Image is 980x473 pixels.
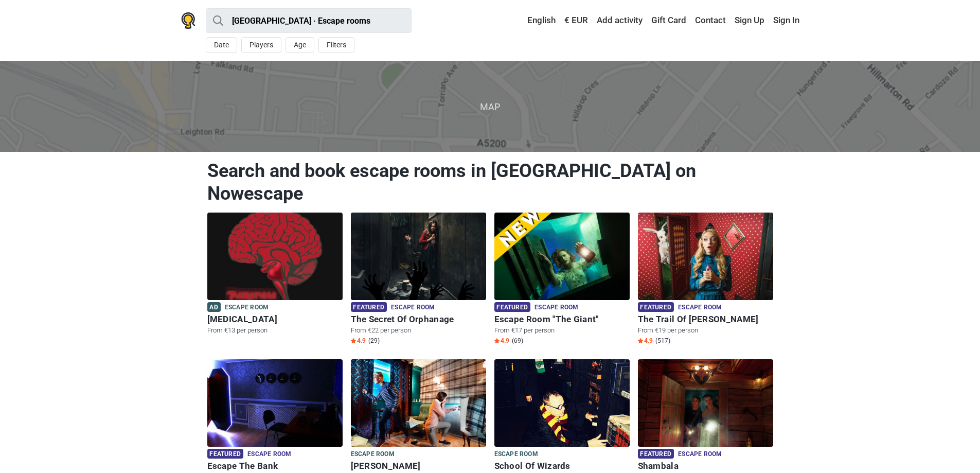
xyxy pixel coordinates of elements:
img: English [520,17,527,24]
span: Featured [351,302,387,312]
a: Sign Up [732,11,767,30]
a: € EUR [562,11,591,30]
h6: Escape The Bank [207,461,343,471]
img: Star [351,338,356,343]
img: Shambala [638,359,773,447]
h6: School Of Wizards [494,461,630,471]
a: English [518,11,558,30]
h6: Shambala [638,461,773,471]
span: Escape room [247,449,291,460]
img: The Trail Of Alice [638,213,773,300]
p: From €19 per person [638,326,773,335]
a: Contact [692,11,728,30]
span: 4.9 [351,337,366,345]
span: Escape room [678,449,722,460]
p: From €13 per person [207,326,343,335]
button: Age [286,37,314,53]
h6: [PERSON_NAME] [351,461,486,471]
img: School Of Wizards [494,359,630,447]
span: Escape room [391,302,435,313]
span: Escape room [678,302,722,313]
span: 4.9 [494,337,509,345]
a: The Trail Of Alice Featured Escape room The Trail Of [PERSON_NAME] From €19 per person Star4.9 (517) [638,213,773,347]
img: Escape The Bank [207,359,343,447]
h1: Search and book escape rooms in [GEOGRAPHIC_DATA] on Nowescape [207,160,773,205]
span: (69) [512,337,523,345]
img: The Secret Of Orphanage [351,213,486,300]
button: Date [206,37,237,53]
img: Paranoia [207,213,343,300]
h6: The Secret Of Orphanage [351,314,486,325]
h6: [MEDICAL_DATA] [207,314,343,325]
a: Paranoia Ad Escape room [MEDICAL_DATA] From €13 per person [207,213,343,337]
span: Featured [494,302,530,312]
h6: The Trail Of [PERSON_NAME] [638,314,773,325]
button: Filters [318,37,354,53]
a: Add activity [594,11,645,30]
a: Escape Room "The Giant" Featured Escape room Escape Room "The Giant" From €17 per person Star4.9 ... [494,213,630,347]
span: (29) [368,337,380,345]
a: Gift Card [649,11,689,30]
span: Escape room [351,449,395,460]
span: Escape room [225,302,269,313]
span: Featured [638,302,674,312]
p: From €17 per person [494,326,630,335]
span: (517) [655,337,670,345]
h6: Escape Room "The Giant" [494,314,630,325]
span: Featured [638,449,674,459]
img: Star [638,338,643,343]
span: Escape room [494,449,538,460]
span: Ad [207,302,221,312]
a: The Secret Of Orphanage Featured Escape room The Secret Of Orphanage From €22 per person Star4.9 ... [351,213,486,347]
img: Star [494,338,500,343]
span: Featured [207,449,243,459]
input: try “London” [206,8,412,33]
img: Sherlock Holmes [351,359,486,447]
img: Escape Room "The Giant" [494,213,630,300]
p: From €22 per person [351,326,486,335]
a: Sign In [771,11,799,30]
span: 4.9 [638,337,653,345]
button: Players [241,37,281,53]
img: Nowescape logo [181,12,195,29]
span: Escape room [534,302,578,313]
